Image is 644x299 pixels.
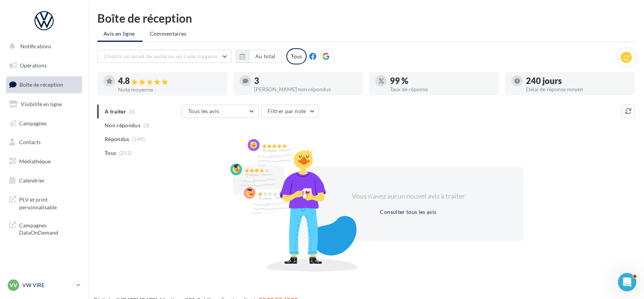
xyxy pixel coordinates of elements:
[236,50,282,63] button: Au total
[20,81,63,88] span: Boîte de réception
[6,278,82,292] a: VV VW VIRE
[20,43,51,49] span: Notifications
[249,50,282,63] button: Au total
[19,120,47,126] span: Campagnes
[132,136,145,142] span: (249)
[22,281,73,289] p: VW VIRE
[5,38,80,54] button: Notifications
[390,87,493,92] div: Taux de réponse
[5,115,84,131] a: Campagnes
[104,53,217,59] span: Choisir un point de vente ou un code magasin
[97,50,232,63] button: Choisir un point de vente ou un code magasin
[19,194,79,211] span: PLV et print personnalisable
[188,108,219,114] span: Tous les avis
[377,207,439,217] button: Consulter tous les avis
[254,87,357,92] div: [PERSON_NAME] non répondus
[150,30,187,37] span: Commentaires
[19,220,79,237] span: Campagnes DataOnDemand
[19,177,45,184] span: Calendrier
[286,48,307,64] div: Tous
[19,139,41,145] span: Contacts
[5,76,84,93] a: Boîte de réception
[342,191,474,201] div: Vous n'avez aucun nouvel avis à traiter
[261,105,319,118] button: Filtrer par note
[5,172,84,189] a: Calendrier
[254,77,357,85] div: 3
[5,96,84,112] a: Visibilité en ligne
[5,191,84,214] a: PLV et print personnalisable
[526,77,629,85] div: 240 jours
[526,87,629,92] div: Délai de réponse moyen
[105,122,140,129] span: Non répondus
[618,273,636,291] iframe: Intercom live chat
[143,122,150,128] span: (3)
[5,58,84,74] a: Opérations
[118,87,221,92] div: Note moyenne
[20,62,47,69] span: Opérations
[5,134,84,150] a: Contacts
[19,158,51,164] span: Médiathèque
[118,77,221,85] div: 4.8
[119,150,132,156] span: (252)
[97,12,635,24] div: Boîte de réception
[5,217,84,240] a: Campagnes DataOnDemand
[5,153,84,169] a: Médiathèque
[390,77,493,85] div: 99 %
[182,105,258,118] button: Tous les avis
[105,149,116,157] span: Tous
[10,281,17,289] span: VV
[105,135,130,143] span: Répondus
[21,101,62,107] span: Visibilité en ligne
